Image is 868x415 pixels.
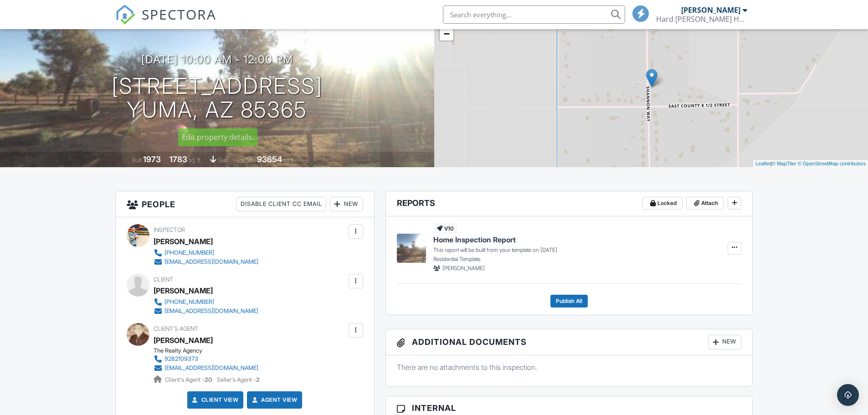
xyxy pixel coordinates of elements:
[283,157,295,164] span: sq.ft.
[169,154,187,164] div: 1783
[753,160,868,168] div: |
[330,197,363,211] div: New
[236,157,256,164] span: Lot Size
[154,325,198,332] span: Client's Agent
[164,249,214,256] div: [PHONE_NUMBER]
[205,376,212,383] strong: 20
[154,333,213,347] a: [PERSON_NAME]
[189,157,201,164] span: sq. ft.
[164,298,214,306] div: [PHONE_NUMBER]
[440,27,453,41] a: Zoom out
[154,235,213,248] div: [PERSON_NAME]
[190,395,239,405] a: Client View
[772,161,796,166] a: © MapTiler
[154,248,258,257] a: [PHONE_NUMBER]
[132,157,142,164] span: Built
[154,354,258,364] a: 9282109373
[154,307,258,316] a: [EMAIL_ADDRESS][DOMAIN_NAME]
[165,376,213,383] span: Client's Agent -
[256,376,260,383] strong: 2
[154,257,258,266] a: [EMAIL_ADDRESS][DOMAIN_NAME]
[397,362,742,372] p: There are no attachments to this inspection.
[236,197,326,211] div: Disable Client CC Email
[164,307,258,315] div: [EMAIL_ADDRESS][DOMAIN_NAME]
[116,191,374,217] h3: People
[837,384,859,406] div: Open Intercom Messenger
[164,364,258,372] div: [EMAIL_ADDRESS][DOMAIN_NAME]
[798,161,866,166] a: © OpenStreetMap contributors
[708,335,741,349] div: New
[154,276,173,283] span: Client
[143,154,161,164] div: 1973
[656,15,747,24] div: Hard Knox Home Inspections
[154,347,266,354] div: The Realty Agency
[217,376,260,383] span: Seller's Agent -
[154,364,258,373] a: [EMAIL_ADDRESS][DOMAIN_NAME]
[755,161,770,166] a: Leaflet
[154,297,258,307] a: [PHONE_NUMBER]
[141,53,293,66] h3: [DATE] 10:00 am - 12:00 pm
[218,157,228,164] span: slab
[257,154,282,164] div: 93654
[112,74,323,123] h1: [STREET_ADDRESS] Yuma, AZ 85365
[115,12,216,31] a: SPECTORA
[250,395,297,405] a: Agent View
[142,5,216,24] span: SPECTORA
[386,329,753,355] h3: Additional Documents
[164,258,258,266] div: [EMAIL_ADDRESS][DOMAIN_NAME]
[443,5,625,24] input: Search everything...
[154,226,185,233] span: Inspector
[164,355,198,363] div: 9282109373
[154,284,213,297] div: [PERSON_NAME]
[115,5,135,25] img: The Best Home Inspection Software - Spectora
[681,5,740,15] div: [PERSON_NAME]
